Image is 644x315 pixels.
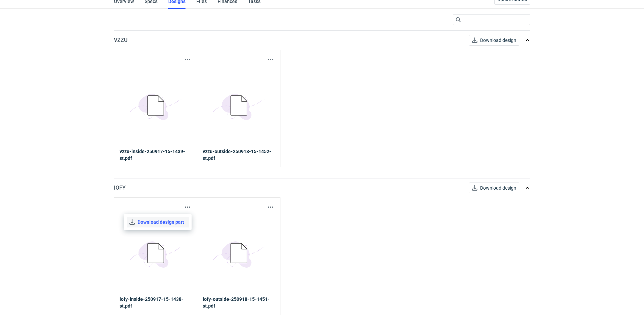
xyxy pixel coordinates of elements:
a: Download design part [127,217,189,227]
button: Actions [267,203,275,211]
strong: iofy-inside-250917-15-1438-st.pdf [120,296,183,309]
a: Download design [469,35,519,46]
a: iofy-inside-250917-15-1438-st.pdf [120,296,192,309]
strong: iofy-outside-250918-15-1451-st.pdf [203,296,270,309]
button: Actions [267,55,275,64]
strong: vzzu-inside-250917-15-1439-st.pdf [120,149,185,161]
p: IOFY [114,184,126,192]
p: VZZU [114,36,127,44]
strong: vzzu-outside-250918-15-1452-st.pdf [203,149,271,161]
a: vzzu-inside-250917-15-1439-st.pdf [120,148,192,162]
button: Actions [183,55,192,64]
a: Download design [469,183,519,193]
a: vzzu-outside-250918-15-1452-st.pdf [203,148,275,162]
button: Actions [183,203,192,211]
a: iofy-outside-250918-15-1451-st.pdf [203,296,275,309]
